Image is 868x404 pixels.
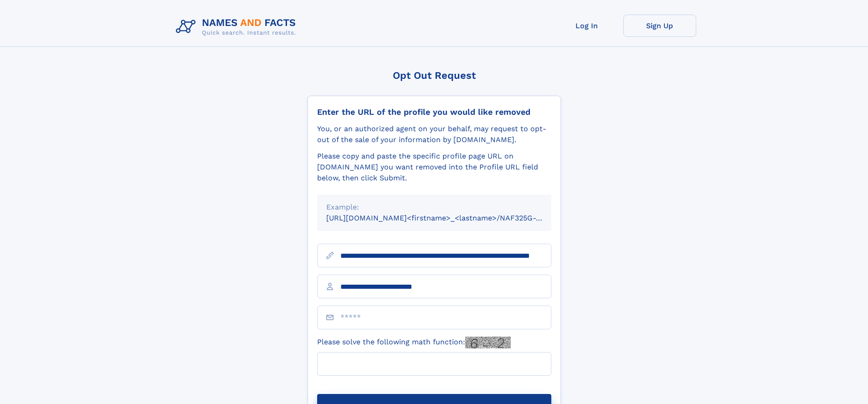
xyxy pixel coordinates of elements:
small: [URL][DOMAIN_NAME]<firstname>_<lastname>/NAF325G-xxxxxxxx [326,214,569,222]
div: Please copy and paste the specific profile page URL on [DOMAIN_NAME] you want removed into the Pr... [317,151,551,184]
div: You, or an authorized agent on your behalf, may request to opt-out of the sale of your informatio... [317,123,551,145]
div: Enter the URL of the profile you would like removed [317,107,551,117]
div: Opt Out Request [308,70,561,81]
label: Please solve the following math function: [317,337,511,348]
a: Log In [550,15,623,37]
img: Logo Names and Facts [172,15,303,39]
div: Example: [326,202,542,213]
a: Sign Up [623,15,696,37]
